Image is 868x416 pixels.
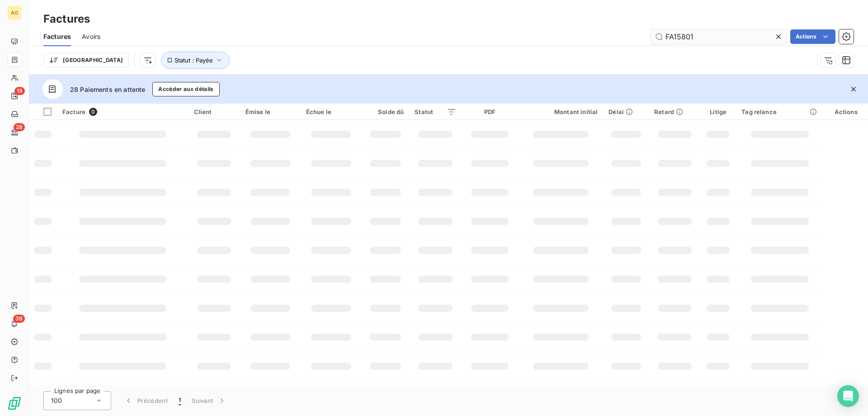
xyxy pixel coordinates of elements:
button: Accéder aux détails [152,82,219,96]
span: Statut : Payée [175,57,213,64]
div: Client [194,108,235,115]
button: Précédent [118,391,173,410]
button: Actions [790,29,835,44]
div: Solde dû [367,108,404,115]
img: Logo LeanPay [7,396,22,411]
div: Délai [609,108,643,115]
div: AG [7,5,22,20]
span: Avoirs [82,32,100,41]
span: 0 [89,108,97,116]
div: Tag relance [741,108,818,115]
span: 100 [51,396,62,405]
span: 1 [179,396,181,405]
button: 1 [173,391,186,410]
input: Rechercher [651,29,787,44]
button: [GEOGRAPHIC_DATA] [43,53,129,67]
div: Actions [830,108,863,115]
div: Retard [654,108,695,115]
span: Facture [62,108,85,115]
div: Montant initial [524,108,598,115]
div: Échue le [306,108,356,115]
span: 28 [14,123,25,131]
button: Statut : Payée [161,52,230,69]
span: 19 [14,87,25,95]
span: 39 [13,315,25,323]
div: Statut [415,108,456,115]
h3: Factures [43,11,90,27]
span: 28 Paiements en attente [70,85,145,94]
div: Litige [706,108,731,115]
div: PDF [467,108,513,115]
span: Factures [43,32,71,41]
button: Suivant [186,391,232,410]
div: Émise le [245,108,295,115]
div: Open Intercom Messenger [837,385,859,407]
